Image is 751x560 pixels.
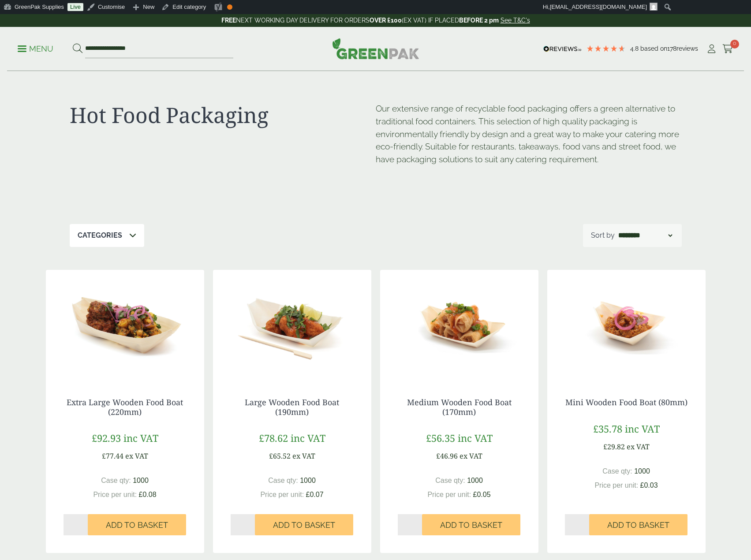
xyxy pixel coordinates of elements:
[426,431,455,444] span: £56.35
[501,17,530,24] a: See T&C's
[380,270,538,380] img: Medium Wooden Boat 170mm with food contents V2 2920004AC 1
[730,40,739,49] span: 0
[427,491,471,498] span: Price per unit:
[268,477,298,484] span: Case qty:
[706,45,717,53] i: My Account
[88,514,186,535] button: Add to Basket
[376,102,682,166] p: Our extensive range of recyclable food packaging offers a green alternative to traditional food c...
[139,491,157,498] span: £0.08
[422,514,520,535] button: Add to Basket
[565,397,687,407] a: Mini Wooden Food Boat (80mm)
[676,45,698,52] span: reviews
[291,431,325,444] span: inc VAT
[467,477,483,484] span: 1000
[602,467,632,475] span: Case qty:
[436,451,458,461] span: £46.96
[376,174,377,175] p: [URL][DOMAIN_NAME]
[550,4,647,10] span: [EMAIL_ADDRESS][DOMAIN_NAME]
[593,422,622,435] span: £35.78
[125,451,148,461] span: ex VAT
[625,422,660,435] span: inc VAT
[473,491,491,498] span: £0.05
[547,270,706,380] img: Mini Wooden Boat 80mm with food contents 2920004AA
[300,477,316,484] span: 1000
[292,451,315,461] span: ex VAT
[92,431,121,444] span: £92.93
[221,17,236,24] strong: FREE
[543,46,582,52] img: REVIEWS.io
[722,42,733,56] a: 0
[46,270,204,380] img: Extra Large Wooden Boat 220mm with food contents V2 2920004AE
[634,467,650,475] span: 1000
[640,45,667,52] span: Based on
[133,477,149,484] span: 1000
[273,520,335,530] span: Add to Basket
[227,4,232,10] div: OK
[101,477,131,484] span: Case qty:
[18,44,53,52] a: Menu
[213,270,371,380] img: Large Wooden Boat 190mm with food contents 2920004AD
[102,451,123,461] span: £77.44
[586,45,626,52] div: 4.78 Stars
[332,38,419,59] img: GreenPak Supplies
[70,102,376,128] h1: Hot Food Packaging
[407,397,512,417] a: Medium Wooden Food Boat (170mm)
[630,45,640,52] span: 4.8
[255,514,353,535] button: Add to Basket
[616,230,674,241] select: Shop order
[260,491,304,498] span: Price per unit:
[607,520,669,530] span: Add to Basket
[245,397,339,417] a: Large Wooden Food Boat (190mm)
[640,482,658,489] span: £0.03
[460,451,482,461] span: ex VAT
[67,3,83,11] a: Live
[435,477,465,484] span: Case qty:
[269,451,291,461] span: £65.52
[18,44,53,54] p: Menu
[591,230,615,241] p: Sort by
[459,17,499,24] strong: BEFORE 2 pm
[627,442,650,452] span: ex VAT
[306,491,324,498] span: £0.07
[259,431,288,444] span: £78.62
[123,431,158,444] span: inc VAT
[589,514,687,535] button: Add to Basket
[93,491,137,498] span: Price per unit:
[440,520,502,530] span: Add to Basket
[603,442,625,452] span: £29.82
[667,45,676,52] span: 178
[370,17,402,24] strong: OVER £100
[78,230,122,241] p: Categories
[67,397,183,417] a: Extra Large Wooden Food Boat (220mm)
[722,45,733,53] i: Cart
[458,431,493,444] span: inc VAT
[594,482,638,489] span: Price per unit:
[106,520,168,530] span: Add to Basket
